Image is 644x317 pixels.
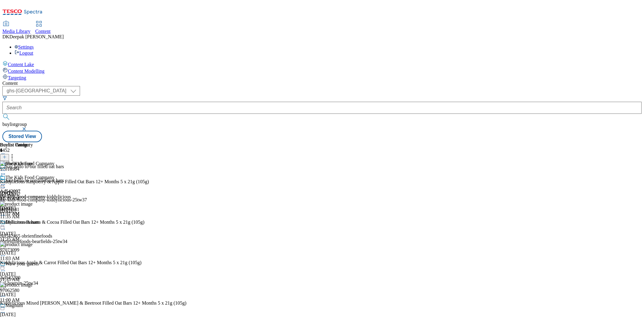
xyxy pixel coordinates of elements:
span: Media Library [2,29,30,34]
a: Settings [14,44,34,50]
svg: Search Filters [2,96,7,101]
a: Content Modelling [2,67,642,74]
a: Targeting [2,74,642,81]
span: Content Modelling [8,69,44,74]
span: Targeting [8,75,26,80]
a: Media Library [2,21,30,34]
button: Stored View [2,131,42,142]
a: Logout [14,50,33,56]
span: Content Lake [8,62,34,67]
input: Search [2,102,642,114]
span: Content [35,29,51,34]
span: Deepak [PERSON_NAME] [9,34,64,39]
a: Content [35,21,51,34]
span: DK [2,34,9,39]
div: Content [2,81,642,86]
span: buylistgroup [2,122,27,127]
a: Content Lake [2,61,642,67]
